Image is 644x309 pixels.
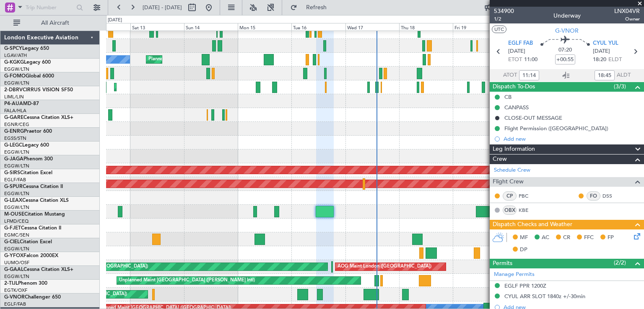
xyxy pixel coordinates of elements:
span: Permits [493,259,512,268]
span: G-JAGA [4,157,23,162]
div: Flight Permission ([GEOGRAPHIC_DATA]) [504,125,608,132]
a: DSS [602,192,621,200]
span: G-SPUR [4,184,23,189]
a: G-SPCYLegacy 650 [4,46,49,51]
div: Wed 17 [345,23,399,31]
span: G-LEGC [4,143,22,148]
a: M-OUSECitation Mustang [4,212,65,217]
span: G-SIRS [4,170,20,175]
a: EGGW/LTN [4,204,29,211]
a: G-ENRGPraetor 600 [4,129,52,134]
input: --:-- [519,70,539,80]
a: PBC [519,192,538,200]
a: P4-AUAMD-87 [4,101,39,106]
div: Planned Maint [GEOGRAPHIC_DATA] ([GEOGRAPHIC_DATA]) [148,53,280,66]
span: Leg Information [493,144,535,154]
span: 11:00 [524,56,538,64]
span: [DATE] [508,47,525,56]
a: LGAV/ATH [4,52,27,59]
span: All Aircraft [22,20,88,26]
span: G-ENRG [4,129,24,134]
span: MF [520,234,528,242]
span: G-VNOR [555,26,579,35]
span: [DATE] - [DATE] [143,4,182,11]
span: FP [608,234,614,242]
a: G-FJETCessna Citation II [4,226,61,231]
div: Tue 16 [291,23,345,31]
a: G-VNORChallenger 650 [4,295,61,300]
span: Owner [614,15,640,23]
div: Fri 19 [453,23,506,31]
a: EGGW/LTN [4,246,29,252]
div: Underway [553,11,581,20]
span: CR [563,234,570,242]
span: 1/2 [494,15,514,23]
span: G-CIEL [4,239,20,245]
span: AC [542,234,549,242]
a: G-KGKGLegacy 600 [4,60,51,65]
a: LFMD/CEQ [4,218,29,224]
span: ALDT [617,71,631,80]
input: Trip Number [26,1,74,14]
span: ELDT [608,56,622,64]
div: CP [503,191,517,201]
div: Thu 18 [399,23,453,31]
a: G-GAALCessna Citation XLS+ [4,267,73,272]
span: Dispatch To-Dos [493,82,535,92]
span: Crew [493,154,507,164]
a: G-JAGAPhenom 300 [4,157,53,162]
button: UTC [492,26,506,33]
div: CANPASS [504,104,529,111]
a: EGGW/LTN [4,191,29,197]
span: Refresh [299,5,334,10]
div: Mon 15 [238,23,291,31]
a: EGSS/STN [4,135,26,142]
input: --:-- [595,70,615,80]
span: EGLF FAB [508,39,533,48]
a: FALA/HLA [4,108,26,114]
span: G-GAAL [4,267,23,272]
a: G-SPURCessna Citation II [4,184,63,189]
span: G-VNOR [4,295,25,300]
span: 534900 [494,7,514,15]
a: EGLF/FAB [4,177,26,183]
div: CYUL ARR SLOT 1840z +/-30min [504,293,585,300]
a: EGGW/LTN [4,273,29,280]
div: Unplanned Maint [GEOGRAPHIC_DATA] ([PERSON_NAME] Intl) [119,274,255,287]
a: G-FOMOGlobal 6000 [4,74,54,79]
a: EGGW/LTN [4,80,29,86]
a: EGGW/LTN [4,149,29,155]
span: 2-TIJL [4,281,18,286]
a: EGNR/CEG [4,121,29,128]
span: LNX04VR [614,7,640,15]
span: G-SPCY [4,46,22,51]
a: G-CIELCitation Excel [4,239,52,245]
div: AOG Maint London ([GEOGRAPHIC_DATA]) [338,260,431,273]
a: LIML/LIN [4,94,24,100]
div: OBX [503,206,517,215]
span: [DATE] [593,47,610,56]
span: G-KGKG [4,60,24,65]
span: Flight Crew [493,177,524,187]
button: All Aircraft [9,16,91,30]
span: ETOT [508,56,522,64]
span: G-YFOX [4,253,23,258]
a: KBE [519,206,538,214]
div: Add new [504,135,640,142]
div: EGLF PPR 1200Z [504,282,546,289]
span: G-LEAX [4,198,22,203]
a: EGGW/LTN [4,163,29,169]
a: EGTK/OXF [4,287,27,294]
span: (2/2) [614,258,626,267]
span: G-FJET [4,226,21,231]
span: FFC [584,234,594,242]
span: 07:20 [558,46,572,54]
div: FO [587,191,600,201]
span: ATOT [503,71,517,80]
div: [DATE] [108,17,122,24]
button: Refresh [286,1,337,14]
a: 2-DBRVCIRRUS VISION SF50 [4,88,73,93]
span: G-FOMO [4,74,26,79]
span: M-OUSE [4,212,24,217]
a: G-LEGCLegacy 600 [4,143,49,148]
